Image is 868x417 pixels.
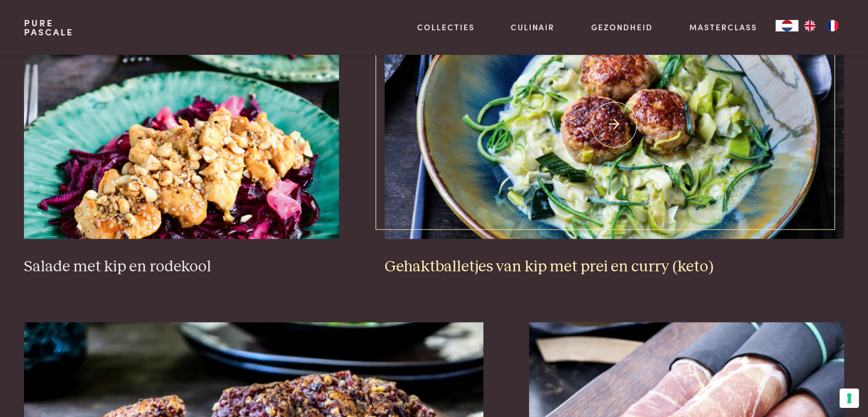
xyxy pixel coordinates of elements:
ul: Language list [798,20,844,31]
a: FR [821,20,844,31]
aside: Language selected: Nederlands [776,20,844,31]
h3: Salade met kip en rodekool [24,257,339,277]
div: Language [776,20,798,31]
h3: Gehaktballetjes van kip met prei en curry (keto) [385,257,844,277]
a: Culinair [511,21,555,33]
a: Gehaktballetjes van kip met prei en curry (keto) Gehaktballetjes van kip met prei en curry (keto) [385,10,844,276]
a: Salade met kip en rodekool Salade met kip en rodekool [24,10,339,276]
img: Gehaktballetjes van kip met prei en curry (keto) [385,10,844,239]
a: PurePascale [24,18,74,37]
button: Uw voorkeuren voor toestemming voor trackingtechnologieën [839,388,859,408]
a: NL [776,20,798,31]
a: Masterclass [689,21,757,33]
a: Gezondheid [591,21,653,33]
a: Collecties [417,21,475,33]
img: Salade met kip en rodekool [24,10,339,239]
a: EN [798,20,821,31]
